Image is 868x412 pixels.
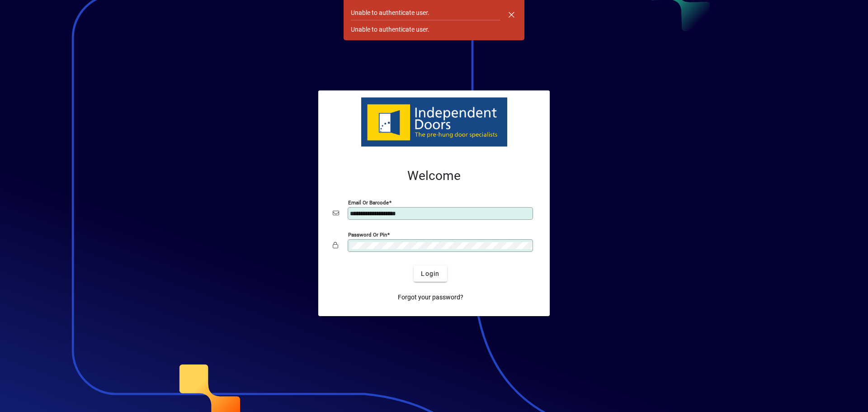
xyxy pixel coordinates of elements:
span: Forgot your password? [398,293,463,302]
h2: Welcome [333,168,535,184]
div: Unable to authenticate user. [351,8,429,18]
button: Login [414,265,447,282]
span: Login [421,269,439,279]
button: Dismiss [500,4,522,25]
div: Unable to authenticate user. [351,25,429,34]
mat-label: Email or Barcode [348,199,389,206]
a: Forgot your password? [394,289,467,305]
mat-label: Password or Pin [348,232,387,238]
